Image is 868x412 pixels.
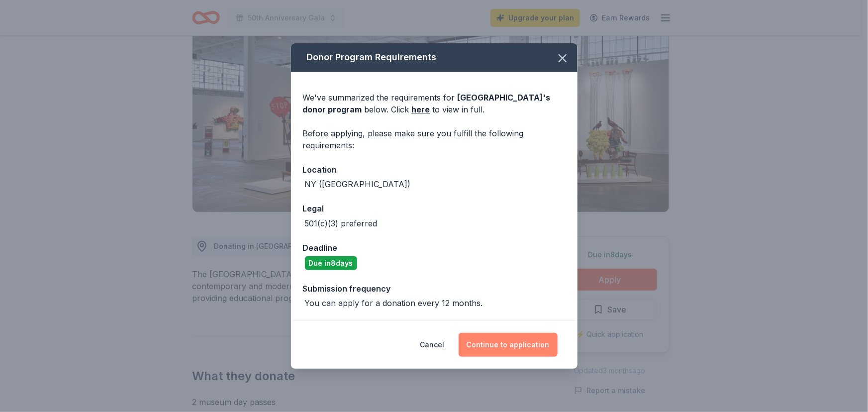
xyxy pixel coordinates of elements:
button: Continue to application [459,333,558,357]
div: Deadline [303,241,566,254]
div: You can apply for a donation every 12 months. [305,297,483,309]
div: Before applying, please make sure you fulfill the following requirements: [303,127,566,151]
button: Cancel [420,333,445,357]
div: 501(c)(3) preferred [305,217,378,229]
a: here [412,103,430,115]
div: Location [303,163,566,176]
div: We've summarized the requirements for below. Click to view in full. [303,92,566,115]
div: Submission frequency [303,282,566,295]
div: Donor Program Requirements [291,43,578,72]
div: Due in 8 days [305,256,357,270]
div: Legal [303,202,566,215]
div: NY ([GEOGRAPHIC_DATA]) [305,178,411,190]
